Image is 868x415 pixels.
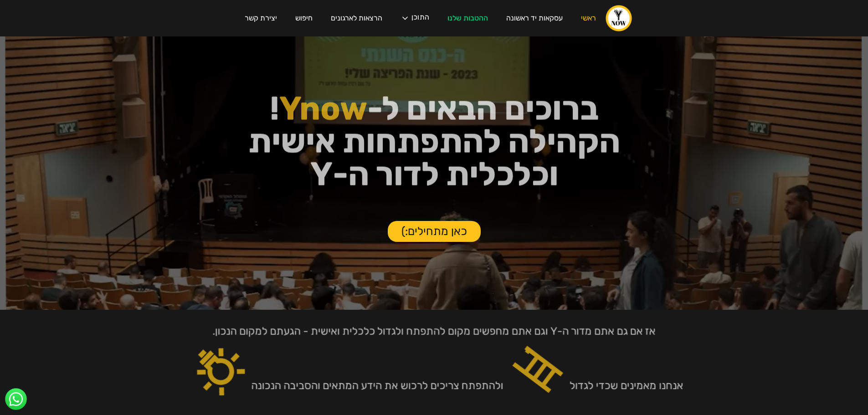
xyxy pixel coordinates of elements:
a: עסקאות יד ראשונה [497,5,572,31]
a: home [605,5,632,32]
div: התוכן [411,14,429,23]
a: ראשי [572,5,605,31]
div: אז אם גם אתם מדור ה-Y וגם אתם מחפשים מקום להתפתח ולגדול כלכלית ואישית - הגעתם למקום הנכון. אנחנו ... [212,325,683,392]
div: התוכן [391,5,438,32]
a: חיפוש [286,5,322,31]
a: ההטבות שלנו [438,5,497,31]
a: כאן מתחילים:) [388,221,481,242]
h1: ברוכים הבאים ל- ! הקהילה להתפתחות אישית וכלכלית לדור ה-Y [87,92,781,191]
div: ולהתפתח צריכים לרכוש את הידע המתאים והסביבה הנכונה [251,379,503,392]
span: Ynow [279,89,367,128]
a: יצירת קשר [236,5,286,31]
a: הרצאות לארגונים [322,5,391,31]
